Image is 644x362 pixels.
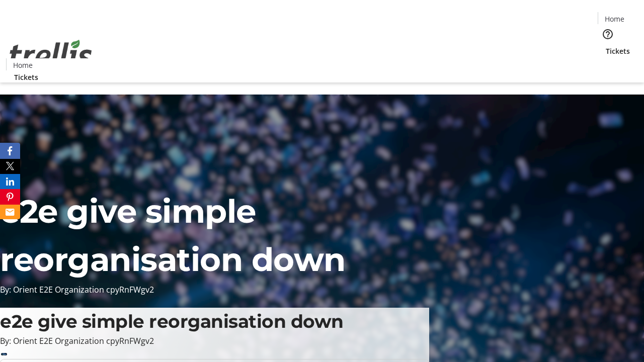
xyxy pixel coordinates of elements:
[598,24,618,44] button: Help
[598,14,630,24] a: Home
[598,56,618,76] button: Cart
[6,29,96,79] img: Orient E2E Organization cpyRnFWgv2's Logo
[7,60,39,70] a: Home
[598,46,638,56] a: Tickets
[6,72,46,82] a: Tickets
[606,46,630,56] span: Tickets
[605,14,624,24] span: Home
[13,60,33,70] span: Home
[14,72,38,82] span: Tickets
